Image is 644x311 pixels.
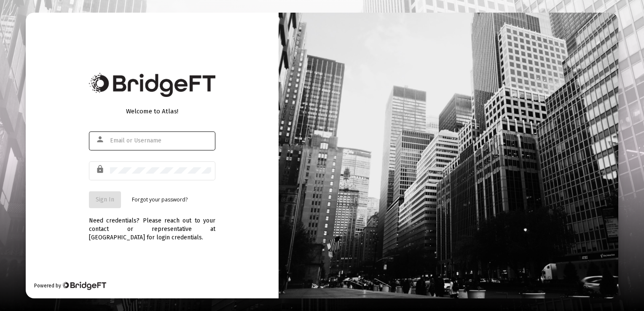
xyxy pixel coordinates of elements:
button: Sign In [89,191,121,208]
input: Email or Username [110,137,211,144]
div: Need credentials? Please reach out to your contact or representative at [GEOGRAPHIC_DATA] for log... [89,208,215,242]
a: Forgot your password? [132,196,188,204]
img: Bridge Financial Technology Logo [62,282,106,290]
mat-icon: person [96,134,106,145]
span: Sign In [96,196,114,203]
mat-icon: lock [96,164,106,174]
div: Powered by [34,282,106,290]
div: Welcome to Atlas! [89,107,215,115]
img: Bridge Financial Technology Logo [89,73,215,97]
